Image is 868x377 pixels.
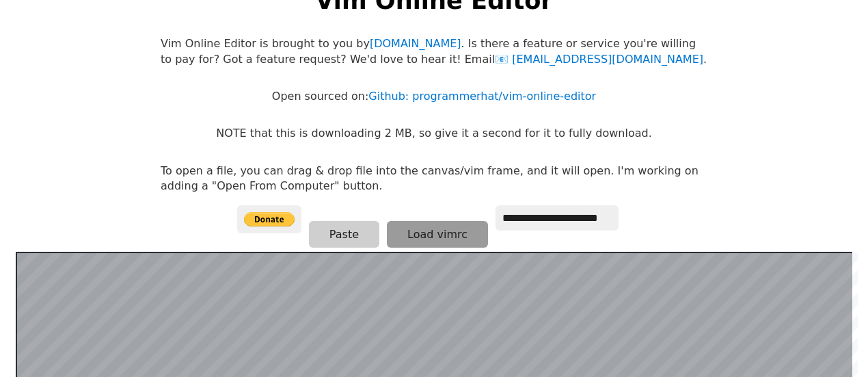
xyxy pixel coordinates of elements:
[368,90,596,103] a: Github: programmerhat/vim-online-editor
[161,164,707,194] p: To open a file, you can drag & drop file into the canvas/vim frame, and it will open. I'm working...
[370,37,461,50] a: [DOMAIN_NAME]
[216,126,651,141] p: NOTE that this is downloading 2 MB, so give it a second for it to fully download.
[161,36,707,67] p: Vim Online Editor is brought to you by . Is there a feature or service you're willing to pay for?...
[309,221,379,248] button: Paste
[272,89,596,104] p: Open sourced on:
[387,221,488,248] button: Load vimrc
[495,53,703,66] a: [EMAIL_ADDRESS][DOMAIN_NAME]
